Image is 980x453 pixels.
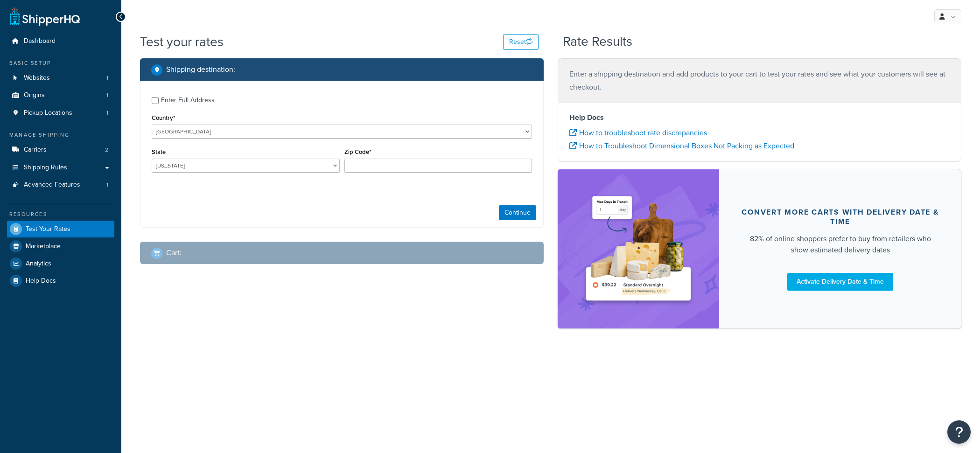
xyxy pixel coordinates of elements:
a: How to troubleshoot rate discrepancies [569,127,707,138]
a: Carriers2 [7,141,114,159]
a: Advanced Features1 [7,176,114,194]
h2: Shipping destination : [166,65,235,74]
a: Analytics [7,255,114,272]
p: Enter a shipping destination and add products to your cart to test your rates and see what your c... [569,68,950,94]
a: Activate Delivery Date & Time [787,273,893,291]
span: Carriers [24,146,47,154]
span: Advanced Features [24,181,80,189]
span: Help Docs [26,277,56,285]
a: Websites1 [7,70,114,87]
a: How to Troubleshoot Dimensional Boxes Not Packing as Expected [569,140,794,151]
a: Pickup Locations1 [7,105,114,122]
label: Country* [152,114,175,121]
li: Websites [7,70,114,87]
h1: Test your rates [140,33,224,51]
a: Dashboard [7,33,114,50]
span: 1 [106,91,108,99]
li: Advanced Features [7,176,114,194]
span: 1 [106,109,108,117]
label: State [152,148,166,155]
div: Resources [7,210,114,218]
span: Test Your Rates [26,225,70,233]
h4: Help Docs [569,112,950,123]
span: Analytics [26,260,51,268]
button: Reset [503,34,539,50]
div: 82% of online shoppers prefer to buy from retailers who show estimated delivery dates [742,233,939,256]
span: 1 [106,74,108,82]
button: Open Resource Center [947,420,971,444]
div: Convert more carts with delivery date & time [742,208,939,226]
span: 2 [105,146,108,154]
label: Zip Code* [344,148,371,155]
span: Marketplace [26,243,61,251]
div: Basic Setup [7,59,114,67]
li: Pickup Locations [7,105,114,122]
a: Help Docs [7,272,114,289]
span: Pickup Locations [24,109,72,117]
h2: Rate Results [563,35,632,49]
span: 1 [106,181,108,189]
a: Origins1 [7,87,114,104]
div: Manage Shipping [7,131,114,139]
a: Shipping Rules [7,159,114,176]
span: Origins [24,91,45,99]
span: Shipping Rules [24,164,67,172]
span: Dashboard [24,37,56,45]
li: Origins [7,87,114,104]
input: Enter Full Address [152,97,159,104]
a: Test Your Rates [7,221,114,237]
button: Continue [499,205,536,220]
span: Websites [24,74,50,82]
h2: Cart : [166,249,182,257]
li: Carriers [7,141,114,159]
img: feature-image-ddt-36eae7f7280da8017bfb280eaccd9c446f90b1fe08728e4019434db127062ab4.png [580,183,697,314]
a: Marketplace [7,238,114,255]
div: Enter Full Address [161,94,215,107]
